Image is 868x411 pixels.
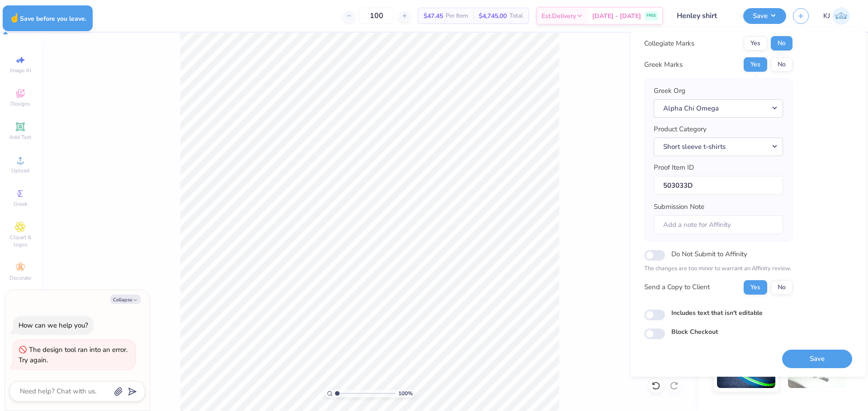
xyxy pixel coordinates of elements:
[19,345,127,365] div: The design tool ran into an error. Try again.
[644,282,710,292] div: Send a Copy to Client
[743,8,786,24] button: Save
[509,11,523,21] span: Total
[5,234,36,248] span: Clipart & logos
[671,248,747,260] label: Do Not Submit to Affinity
[10,67,31,74] span: Image AI
[644,38,694,49] div: Collegiate Marks
[744,36,767,51] button: Yes
[832,7,850,25] img: Kendra Jingco
[446,11,468,21] span: Per Item
[771,280,793,295] button: No
[398,389,413,397] span: 100 %
[744,57,767,72] button: Yes
[671,308,763,318] label: Includes text that isn't editable
[10,100,30,107] span: Designs
[9,134,31,141] span: Add Text
[9,274,31,282] span: Decorate
[744,280,767,295] button: Yes
[359,8,394,24] input: – –
[654,215,783,235] input: Add a note for Affinity
[671,327,718,337] label: Block Checkout
[823,7,850,25] a: KJ
[823,11,830,21] span: KJ
[424,11,443,21] span: $47.45
[654,99,783,118] button: Alpha Chi Omega
[14,200,28,208] span: Greek
[644,60,683,70] div: Greek Marks
[654,124,707,134] label: Product Category
[646,13,656,19] span: FREE
[11,167,29,174] span: Upload
[592,11,641,21] span: [DATE] - [DATE]
[110,295,141,304] button: Collapse
[654,86,685,96] label: Greek Org
[654,162,694,173] label: Proof Item ID
[670,7,736,25] input: Untitled Design
[19,321,88,330] div: How can we help you?
[479,11,507,21] span: $4,745.00
[644,264,793,273] p: The changes are too minor to warrant an Affinity review.
[654,138,783,156] button: Short sleeve t-shirts
[771,36,793,51] button: No
[782,350,852,368] button: Save
[654,202,704,212] label: Submission Note
[542,11,576,21] span: Est. Delivery
[771,57,793,72] button: No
